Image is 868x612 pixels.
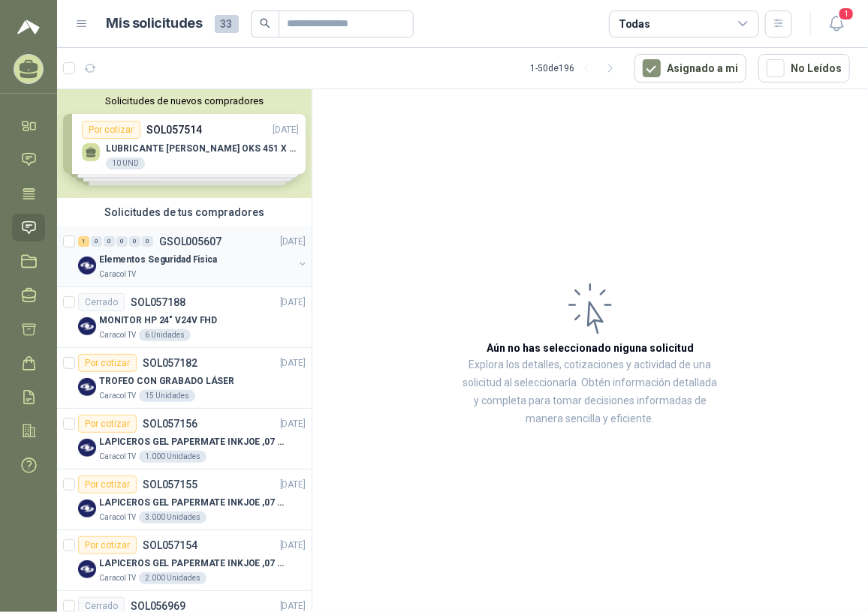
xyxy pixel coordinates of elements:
[78,415,137,433] div: Por cotizar
[280,478,306,492] p: [DATE]
[116,236,128,247] div: 0
[78,293,125,311] div: Cerrado
[131,297,185,307] p: SOL057188
[139,390,195,402] div: 15 Unidades
[91,236,102,247] div: 0
[159,236,222,247] p: GSOL005607
[57,348,312,409] a: Por cotizarSOL057182[DATE] Company LogoTROFEO CON GRABADO LÁSERCaracol TV15 Unidades
[99,451,136,463] p: Caracol TV
[99,329,136,341] p: Caracol TV
[78,475,137,493] div: Por cotizar
[78,317,96,335] img: Company Logo
[99,268,136,280] p: Caracol TV
[78,256,96,274] img: Company Logo
[63,95,306,106] button: Solicitudes de nuevos compradores
[139,329,191,341] div: 6 Unidades
[143,540,197,550] p: SOL057154
[57,530,312,591] a: Por cotizarSOL057154[DATE] Company LogoLAPICEROS GEL PAPERMATE INKJOE ,07 1 LOGO 1 TINTACaracol T...
[17,18,40,36] img: Logo peakr
[280,295,306,310] p: [DATE]
[78,236,89,247] div: 1
[823,10,850,37] button: 1
[78,232,309,280] a: 1 0 0 0 0 0 GSOL005607[DATE] Company LogoElementos Seguridad FisicaCaracol TV
[139,451,206,463] div: 1.000 Unidades
[107,13,203,34] h1: Mis solicitudes
[57,409,312,469] a: Por cotizarSOL057156[DATE] Company LogoLAPICEROS GEL PAPERMATE INKJOE ,07 1 LOGO 1 TINTACaracol T...
[487,340,694,356] h3: Aún no has seleccionado niguna solicitud
[619,16,650,32] div: Todas
[215,15,239,33] span: 33
[57,198,312,226] div: Solicitudes de tus compradores
[99,511,136,523] p: Caracol TV
[143,479,197,490] p: SOL057155
[280,417,306,431] p: [DATE]
[634,54,746,82] button: Asignado a mi
[78,378,96,396] img: Company Logo
[139,572,206,584] div: 2.000 Unidades
[280,356,306,370] p: [DATE]
[131,601,185,611] p: SOL056969
[143,358,197,368] p: SOL057182
[142,236,153,247] div: 0
[99,496,286,510] p: LAPICEROS GEL PAPERMATE INKJOE ,07 1 LOGO 1 TINTA
[99,390,136,402] p: Caracol TV
[78,560,96,578] img: Company Logo
[838,7,854,21] span: 1
[260,18,270,28] span: search
[57,89,312,198] div: Solicitudes de nuevos compradoresPor cotizarSOL057514[DATE] LUBRICANTE [PERSON_NAME] OKS 451 X 40...
[78,439,96,457] img: Company Logo
[139,511,206,523] div: 3.000 Unidades
[129,236,140,247] div: 0
[280,538,306,553] p: [DATE]
[78,536,137,554] div: Por cotizar
[104,236,115,247] div: 0
[99,556,286,571] p: LAPICEROS GEL PAPERMATE INKJOE ,07 1 LOGO 1 TINTA
[143,418,197,429] p: SOL057156
[78,354,137,372] div: Por cotizar
[78,499,96,517] img: Company Logo
[57,469,312,530] a: Por cotizarSOL057155[DATE] Company LogoLAPICEROS GEL PAPERMATE INKJOE ,07 1 LOGO 1 TINTACaracol T...
[99,253,217,267] p: Elementos Seguridad Fisica
[280,235,306,249] p: [DATE]
[57,287,312,348] a: CerradoSOL057188[DATE] Company LogoMONITOR HP 24" V24V FHDCaracol TV6 Unidades
[99,435,286,449] p: LAPICEROS GEL PAPERMATE INKJOE ,07 1 LOGO 1 TINTA
[530,56,622,80] div: 1 - 50 de 196
[758,54,850,82] button: No Leídos
[99,313,217,328] p: MONITOR HP 24" V24V FHD
[463,356,718,428] p: Explora los detalles, cotizaciones y actividad de una solicitud al seleccionarla. Obtén informaci...
[99,374,234,388] p: TROFEO CON GRABADO LÁSER
[99,572,136,584] p: Caracol TV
